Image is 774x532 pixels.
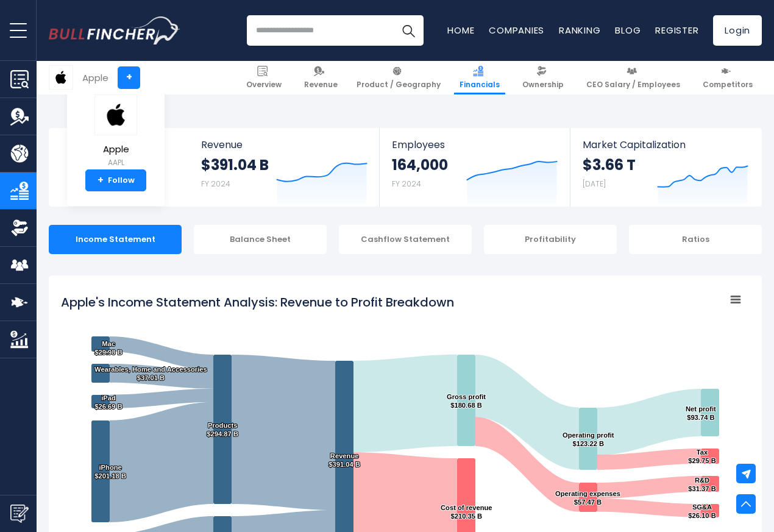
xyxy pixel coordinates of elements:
[82,71,108,85] div: Apple
[241,61,287,94] a: Overview
[713,15,762,46] a: Login
[189,128,380,207] a: Revenue $391.04 B FY 2024
[49,16,180,44] img: Bullfincher logo
[94,157,137,168] small: AAPL
[629,225,762,254] div: Ratios
[447,24,474,37] a: Home
[61,294,454,311] tspan: Apple's Income Statement Analysis: Revenue to Profit Breakdown
[49,225,182,254] div: Income Statement
[454,61,505,94] a: Financials
[686,405,716,421] text: Net profit $93.74 B
[94,394,122,410] text: iPad $26.69 B
[94,340,122,356] text: Mac $29.98 B
[392,155,448,174] strong: 164,000
[517,61,569,94] a: Ownership
[94,94,138,170] a: Apple AAPL
[201,139,367,151] span: Revenue
[581,61,686,94] a: CEO Salary / Employees
[351,61,446,94] a: Product / Geography
[441,504,492,520] text: Cost of revenue $210.35 B
[85,169,146,191] a: +Follow
[559,24,600,37] a: Ranking
[207,422,238,438] text: Products $294.87 B
[94,366,207,381] text: Wearables, Home and Accessories $37.01 B
[583,155,636,174] strong: $3.66 T
[392,179,421,189] small: FY 2024
[460,80,500,90] span: Financials
[380,128,569,207] a: Employees 164,000 FY 2024
[94,464,126,480] text: iPhone $201.18 B
[586,80,680,90] span: CEO Salary / Employees
[49,66,73,89] img: AAPL logo
[688,477,715,492] text: R&D $31.37 B
[522,80,564,90] span: Ownership
[299,61,343,94] a: Revenue
[489,24,544,37] a: Companies
[94,144,137,155] span: Apple
[703,80,753,90] span: Competitors
[49,16,180,44] a: Go to homepage
[484,225,617,254] div: Profitability
[194,225,327,254] div: Balance Sheet
[118,66,140,89] a: +
[201,179,230,189] small: FY 2024
[98,175,104,186] strong: +
[583,179,606,189] small: [DATE]
[10,219,29,237] img: Ownership
[447,393,486,409] text: Gross profit $180.68 B
[393,15,424,46] button: Search
[339,225,472,254] div: Cashflow Statement
[328,452,360,468] text: Revenue $391.04 B
[688,503,715,519] text: SG&A $26.10 B
[357,80,441,90] span: Product / Geography
[688,449,715,464] text: Tax $29.75 B
[570,128,761,207] a: Market Capitalization $3.66 T [DATE]
[615,24,641,37] a: Blog
[201,155,269,174] strong: $391.04 B
[392,139,557,151] span: Employees
[246,80,282,90] span: Overview
[555,490,620,506] text: Operating expenses $57.47 B
[583,139,748,151] span: Market Capitalization
[563,431,614,447] text: Operating profit $123.22 B
[697,61,758,94] a: Competitors
[304,80,338,90] span: Revenue
[94,94,137,135] img: AAPL logo
[655,24,698,37] a: Register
